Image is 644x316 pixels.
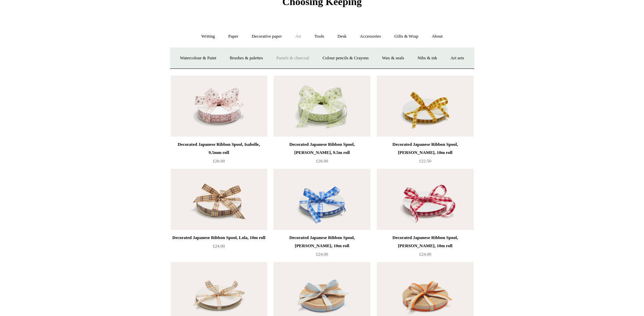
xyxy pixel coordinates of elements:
div: Decorated Japanese Ribbon Spool, Isabelle, 9.5mm roll [172,140,265,157]
a: Decorated Japanese Ribbon Spool, Isabelle, 9.5mm roll £26.00 [171,140,267,168]
a: Decorated Japanese Ribbon Spool, Nancy, 10m roll Decorated Japanese Ribbon Spool, Nancy, 10m roll [377,169,473,230]
a: Decorated Japanese Ribbon Spool, Isabelle, 9.5mm roll Decorated Japanese Ribbon Spool, Isabelle, ... [171,76,267,137]
a: About [425,27,449,45]
a: Decorated Japanese Ribbon Spool, [PERSON_NAME], 10m roll £24.00 [274,234,370,261]
a: Decorated Japanese Ribbon Spool, Lola, 10m roll Decorated Japanese Ribbon Spool, Lola, 10m roll [171,169,267,230]
img: Decorated Japanese Ribbon Spool, Nancy, 10m roll [377,169,473,230]
span: £24.00 [213,243,225,249]
img: Decorated Japanese Ribbon Spool, Isabelle, 9.5mm roll [171,76,267,137]
a: Tools [308,27,330,45]
a: Desk [331,27,353,45]
span: £24.00 [316,252,328,257]
a: Brushes & palettes [223,49,269,67]
a: Decorative paper [245,27,288,45]
span: £26.00 [213,158,225,163]
a: Wax & seals [376,49,410,67]
span: £22.50 [419,158,431,163]
a: Paper [222,27,244,45]
img: Decorated Japanese Ribbon Spool, Wendy, 10m roll [274,169,370,230]
div: Decorated Japanese Ribbon Spool, [PERSON_NAME], 10m roll [275,234,368,250]
div: Decorated Japanese Ribbon Spool, [PERSON_NAME], 9.5m roll [275,140,368,157]
a: Colour pencils & Crayons [316,49,375,67]
a: Decorated Japanese Ribbon Spool, Wendy, 10m roll Decorated Japanese Ribbon Spool, Wendy, 10m roll [274,169,370,230]
a: Watercolour & Paint [174,49,222,67]
img: Decorated Japanese Ribbon Spool, Lola, 10m roll [171,169,267,230]
a: Pastels & charcoal [270,49,315,67]
a: Nibs & ink [411,49,443,67]
a: Art [289,27,307,45]
div: Decorated Japanese Ribbon Spool, Lola, 10m roll [172,234,265,242]
a: Art sets [444,49,470,67]
a: Decorated Japanese Ribbon Spool, Jean, 10m roll Decorated Japanese Ribbon Spool, Jean, 10m roll [377,76,473,137]
a: Writing [195,27,221,45]
span: £24.00 [419,252,431,257]
div: Decorated Japanese Ribbon Spool, [PERSON_NAME], 10m roll [379,234,472,250]
img: Decorated Japanese Ribbon Spool, Sally, 9.5m roll [274,76,370,137]
a: Decorated Japanese Ribbon Spool, [PERSON_NAME], 10m roll £22.50 [377,140,473,168]
a: Decorated Japanese Ribbon Spool, Sally, 9.5m roll Decorated Japanese Ribbon Spool, Sally, 9.5m roll [274,76,370,137]
a: Gifts & Wrap [388,27,424,45]
a: Accessories [354,27,387,45]
img: Decorated Japanese Ribbon Spool, Jean, 10m roll [377,76,473,137]
div: Decorated Japanese Ribbon Spool, [PERSON_NAME], 10m roll [379,140,472,157]
span: £26.00 [316,158,328,163]
a: Decorated Japanese Ribbon Spool, [PERSON_NAME], 10m roll £24.00 [377,234,473,261]
a: Choosing Keeping [282,1,362,6]
a: Decorated Japanese Ribbon Spool, Lola, 10m roll £24.00 [171,234,267,261]
a: Decorated Japanese Ribbon Spool, [PERSON_NAME], 9.5m roll £26.00 [274,140,370,168]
